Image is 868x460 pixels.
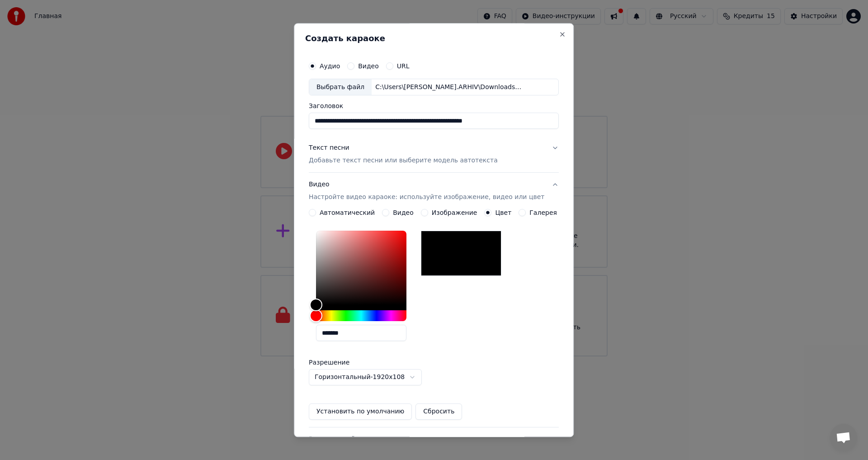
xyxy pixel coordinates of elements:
[309,156,498,166] p: Добавьте текст песни или выберите модель автотекста
[530,210,557,216] label: Галерея
[432,210,477,216] label: Изображение
[309,193,544,202] p: Настройте видео караоке: используйте изображение, видео или цвет
[309,209,559,427] div: ВидеоНастройте видео караоке: используйте изображение, видео или цвет
[309,103,559,109] label: Заголовок
[320,210,375,216] label: Автоматический
[397,63,410,69] label: URL
[372,83,525,92] div: C:\Users\[PERSON_NAME].ARHIV\Downloads\[PERSON_NAME], ВИА Ваши Краши - Без детей_([DOMAIN_NAME]).mp3
[393,210,414,216] label: Видео
[316,311,406,322] div: Hue
[309,144,349,153] div: Текст песни
[320,63,340,69] label: Аудио
[309,360,399,366] label: Разрешение
[309,137,559,173] button: Текст песниДобавьте текст песни или выберите модель автотекста
[309,404,412,420] button: Установить по умолчанию
[309,173,559,209] button: ВидеоНастройте видео караоке: используйте изображение, видео или цвет
[309,428,559,451] button: Расширенный
[316,231,406,305] div: Color
[309,180,544,202] div: Видео
[495,210,512,216] label: Цвет
[309,79,372,95] div: Выбрать файл
[305,34,562,43] h2: Создать караоке
[358,63,379,69] label: Видео
[416,404,462,420] button: Сбросить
